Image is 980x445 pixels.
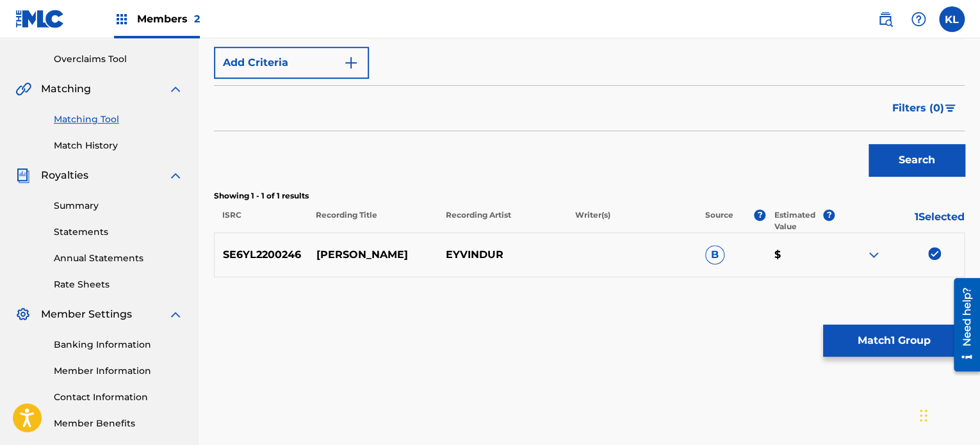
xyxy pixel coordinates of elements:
[41,168,88,183] span: Royalties
[214,209,307,232] p: ISRC
[168,307,183,322] img: expand
[54,338,183,352] a: Banking Information
[168,168,183,183] img: expand
[15,10,65,28] img: MLC Logo
[214,47,369,79] button: Add Criteria
[308,247,437,263] p: [PERSON_NAME]
[54,252,183,265] a: Annual Statements
[906,6,931,32] div: Help
[41,81,91,97] span: Matching
[878,12,893,27] img: search
[215,247,308,263] p: SE6YL2200246
[54,278,183,291] a: Rate Sheets
[869,144,965,176] button: Search
[928,247,941,260] img: deselect
[54,225,183,239] a: Statements
[567,209,697,232] p: Writer(s)
[437,247,567,263] p: EYVINDUR
[765,247,835,263] p: $
[194,13,200,25] span: 2
[54,417,183,430] a: Member Benefits
[944,273,980,376] iframe: Resource Center
[343,55,359,70] img: 9d2ae6d4665cec9f34b9.svg
[41,307,132,322] span: Member Settings
[892,101,944,116] span: Filters ( 0 )
[945,104,956,112] img: filter
[307,209,437,232] p: Recording Title
[823,325,965,357] button: Match1 Group
[705,209,733,232] p: Source
[437,209,567,232] p: Recording Artist
[54,53,183,66] a: Overclaims Tool
[911,12,926,27] img: help
[137,12,200,26] span: Members
[885,92,965,124] button: Filters (0)
[168,81,183,97] img: expand
[916,384,980,445] iframe: Chat Widget
[214,190,965,202] p: Showing 1 - 1 of 1 results
[866,247,881,263] img: expand
[54,391,183,404] a: Contact Information
[54,199,183,213] a: Summary
[774,209,824,232] p: Estimated Value
[54,113,183,126] a: Matching Tool
[920,396,927,435] div: Drag
[114,12,129,27] img: Top Rightsholders
[872,6,898,32] a: Public Search
[823,209,835,221] span: ?
[939,6,965,32] div: User Menu
[754,209,765,221] span: ?
[54,364,183,378] a: Member Information
[15,168,31,183] img: Royalties
[835,209,965,232] p: 1 Selected
[54,139,183,152] a: Match History
[705,245,724,264] span: B
[15,81,31,97] img: Matching
[15,307,31,322] img: Member Settings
